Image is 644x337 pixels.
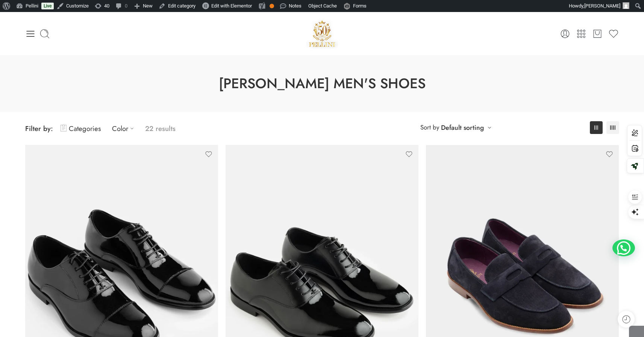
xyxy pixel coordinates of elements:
span: Sort by [420,121,439,134]
a: My Account [560,29,570,39]
a: Cart [592,29,603,39]
a: Color [112,120,138,137]
p: 22 results [145,120,176,137]
span: Filter by: [25,123,53,134]
span: [PERSON_NAME] [584,3,620,9]
a: Pellini - [306,18,338,50]
a: Categories [61,120,101,137]
img: Pellini [306,18,338,50]
h1: [PERSON_NAME] Men's Shoes [19,74,625,93]
span: Edit with Elementor [211,3,252,9]
a: Default sorting [441,122,484,133]
a: Wishlist [608,29,619,39]
div: OK [270,4,274,8]
a: Live [41,3,54,9]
